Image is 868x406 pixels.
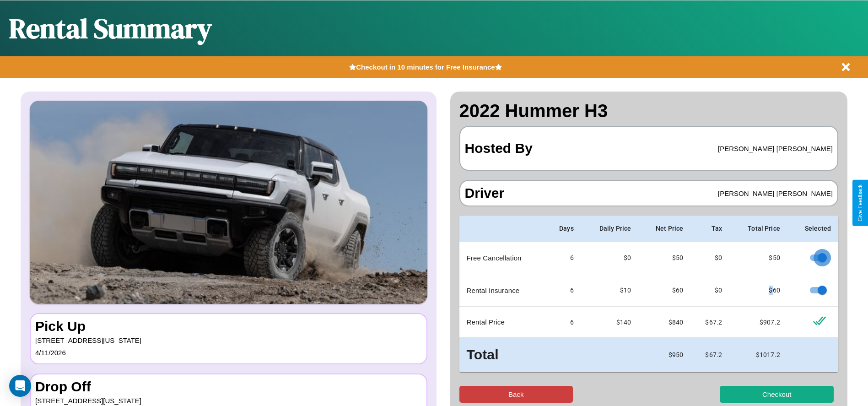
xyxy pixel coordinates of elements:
p: 4 / 11 / 2026 [35,346,422,359]
td: $ 67.2 [690,307,729,338]
p: [STREET_ADDRESS][US_STATE] [35,334,422,346]
p: Free Cancellation [467,252,538,264]
td: $ 60 [729,274,787,307]
td: 6 [545,307,581,338]
h2: 2022 Hummer H3 [459,101,839,121]
td: $ 840 [638,307,690,338]
th: Net Price [638,216,690,242]
td: $ 50 [729,242,787,274]
td: $ 50 [638,242,690,274]
td: $ 67.2 [690,338,729,372]
th: Total Price [729,216,787,242]
p: [PERSON_NAME] [PERSON_NAME] [718,187,833,200]
h3: Drop Off [35,379,422,395]
td: $10 [581,274,638,307]
th: Days [545,216,581,242]
h3: Total [467,345,538,365]
th: Daily Price [581,216,638,242]
h3: Pick Up [35,319,422,334]
table: simple table [459,216,839,372]
th: Tax [690,216,729,242]
td: $ 140 [581,307,638,338]
p: Rental Insurance [467,284,538,297]
h3: Hosted By [465,131,533,165]
button: Checkout [720,386,834,403]
h3: Driver [465,185,505,201]
td: 6 [545,242,581,274]
h1: Rental Summary [9,10,212,47]
td: $0 [690,274,729,307]
td: $ 60 [638,274,690,307]
b: Checkout in 10 minutes for Free Insurance [356,63,495,71]
p: [PERSON_NAME] [PERSON_NAME] [718,142,833,155]
button: Back [459,386,573,403]
td: $0 [690,242,729,274]
td: $ 907.2 [729,307,787,338]
div: Open Intercom Messenger [9,375,31,397]
p: Rental Price [467,316,538,328]
td: 6 [545,274,581,307]
th: Selected [787,216,838,242]
td: $ 1017.2 [729,338,787,372]
td: $0 [581,242,638,274]
div: Give Feedback [857,184,863,222]
td: $ 950 [638,338,690,372]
